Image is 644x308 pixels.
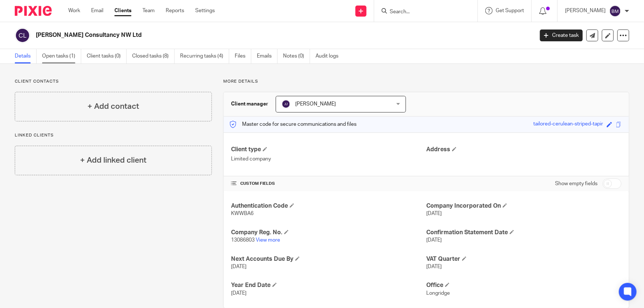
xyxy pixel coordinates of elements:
div: tailored-cerulean-striped-tapir [533,120,603,129]
h3: Client manager [231,100,268,108]
span: [PERSON_NAME] [295,101,336,107]
h4: Year End Date [231,281,426,289]
a: Clients [114,7,131,14]
h4: Client type [231,146,426,153]
h4: Company Incorporated On [426,202,621,210]
span: Get Support [496,8,524,13]
label: Show empty fields [555,180,597,187]
h4: VAT Quarter [426,255,621,263]
a: Email [91,7,103,14]
a: Reports [166,7,184,14]
h4: Office [426,281,621,289]
a: Settings [195,7,215,14]
span: [DATE] [231,291,247,296]
h4: Confirmation Statement Date [426,229,621,236]
a: Files [235,49,251,63]
h4: Company Reg. No. [231,229,426,236]
a: Work [68,7,80,14]
h4: Next Accounts Due By [231,255,426,263]
span: Longridge [426,291,450,296]
p: [PERSON_NAME] [565,7,606,14]
a: Details [15,49,37,63]
h4: Authentication Code [231,202,426,210]
img: svg%3E [609,5,621,17]
span: [DATE] [231,264,247,269]
span: KWWBA6 [231,211,254,216]
img: svg%3E [282,100,290,108]
span: 13086803 [231,238,255,243]
h4: CUSTOM FIELDS [231,181,426,187]
a: Notes (0) [283,49,310,63]
a: Team [142,7,155,14]
p: Client contacts [15,79,212,84]
a: Closed tasks (8) [132,49,175,63]
span: [DATE] [426,238,442,243]
a: View more [256,238,280,243]
span: [DATE] [426,211,442,216]
a: Audit logs [316,49,344,63]
h4: + Add linked client [80,155,147,166]
h4: + Add contact [87,101,139,112]
h2: [PERSON_NAME] Consultancy NW Ltd [36,31,430,39]
a: Client tasks (0) [87,49,127,63]
p: More details [223,79,629,84]
img: Pixie [15,6,52,16]
input: Search [389,9,455,15]
p: Master code for secure communications and files [229,121,357,128]
a: Recurring tasks (4) [180,49,229,63]
a: Open tasks (1) [42,49,81,63]
h4: Address [426,146,621,153]
img: svg%3E [15,28,30,43]
a: Create task [540,30,583,41]
p: Limited company [231,155,426,163]
p: Linked clients [15,132,212,138]
a: Emails [257,49,278,63]
span: [DATE] [426,264,442,269]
